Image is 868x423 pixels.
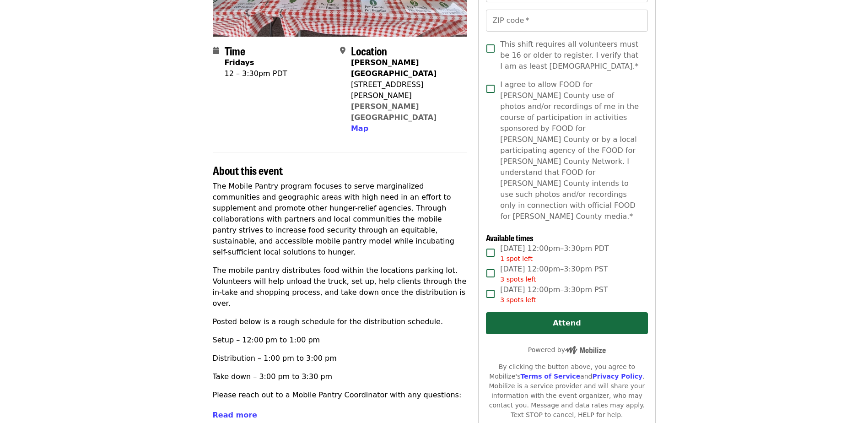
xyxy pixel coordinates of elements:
[565,346,606,354] img: Powered by Mobilize
[340,46,345,55] i: map-marker-alt icon
[225,68,287,79] div: 12 – 3:30pm PDT
[225,43,245,59] span: Time
[351,79,460,101] div: [STREET_ADDRESS][PERSON_NAME]
[213,181,468,258] p: The Mobile Pantry program focuses to serve marginalized communities and geographic areas with hig...
[500,284,608,305] span: [DATE] 12:00pm–3:30pm PST
[225,58,254,67] strong: Fridays
[351,43,387,59] span: Location
[528,346,606,353] span: Powered by
[500,264,608,284] span: [DATE] 12:00pm–3:30pm PST
[486,362,647,420] div: By clicking the button above, you agree to Mobilize's and . Mobilize is a service provider and wi...
[486,312,647,334] button: Attend
[213,371,468,382] p: Take down – 3:00 pm to 3:30 pm
[351,102,437,122] a: [PERSON_NAME][GEOGRAPHIC_DATA]
[213,353,468,364] p: Distribution – 1:00 pm to 3:00 pm
[351,123,368,134] button: Map
[213,316,468,327] p: Posted below is a rough schedule for the distribution schedule.
[500,243,609,264] span: [DATE] 12:00pm–3:30pm PDT
[213,390,468,401] p: Please reach out to a Mobile Pantry Coordinator with any questions:
[500,39,640,72] span: This shift requires all volunteers must be 16 or older to register. I verify that I am as least [...
[213,410,257,421] button: Read more
[213,335,468,346] p: Setup – 12:00 pm to 1:00 pm
[213,265,468,309] p: The mobile pantry distributes food within the locations parking lot. Volunteers will help unload ...
[351,58,437,78] strong: [PERSON_NAME][GEOGRAPHIC_DATA]
[213,162,283,178] span: About this event
[486,232,534,244] span: Available times
[500,255,533,262] span: 1 spot left
[213,411,257,419] span: Read more
[213,46,219,55] i: calendar icon
[500,79,640,222] span: I agree to allow FOOD for [PERSON_NAME] County use of photos and/or recordings of me in the cours...
[592,373,642,380] a: Privacy Policy
[486,10,647,32] input: ZIP code
[500,296,536,304] span: 3 spots left
[351,124,368,133] span: Map
[500,276,536,283] span: 3 spots left
[520,373,580,380] a: Terms of Service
